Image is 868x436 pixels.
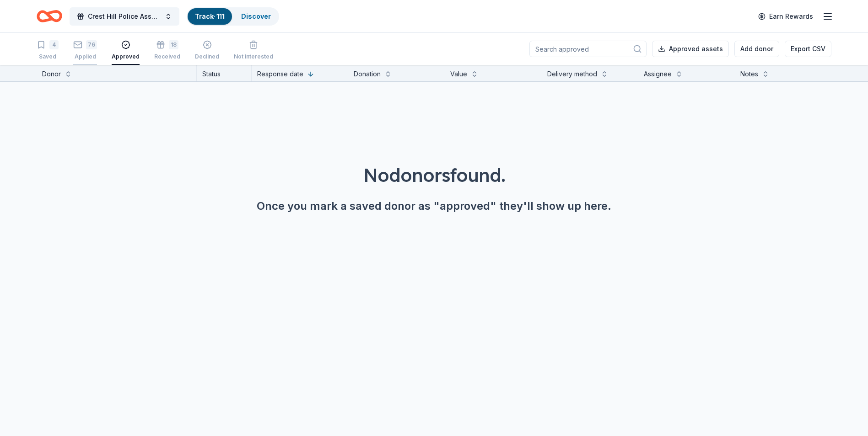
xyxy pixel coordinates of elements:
div: Donor [42,69,61,80]
a: Home [37,5,62,27]
div: Applied [73,53,97,60]
div: Notes [740,69,758,80]
div: 76 [86,40,97,49]
button: Track· 111Discover [187,7,279,26]
input: Search approved [529,41,647,57]
button: Approved [112,37,140,65]
div: No donors found. [22,162,846,188]
a: Discover [241,12,271,20]
button: 18Received [154,37,180,65]
div: Value [450,69,467,80]
a: Earn Rewards [753,8,819,25]
button: Add donor [734,41,779,57]
button: 76Applied [73,37,97,65]
div: Assignee [644,69,672,80]
div: Response date [257,69,303,80]
button: Not interested [234,37,273,65]
a: Track· 111 [195,12,225,20]
div: Once you mark a saved donor as "approved" they'll show up here. [22,199,846,213]
button: Approved assets [652,41,729,57]
div: Not interested [234,53,273,60]
button: 4Saved [37,37,59,65]
div: 18 [169,40,178,49]
div: Delivery method [547,69,597,80]
div: Saved [37,53,59,60]
div: Declined [195,53,219,60]
div: Donation [354,69,381,80]
button: Declined [195,37,219,65]
button: Export CSV [785,41,831,57]
div: 4 [49,40,59,49]
button: Crest Hill Police Association 15th Annual Golf Outing Fundraiser [70,7,179,26]
div: Status [197,65,252,81]
span: Crest Hill Police Association 15th Annual Golf Outing Fundraiser [88,11,161,22]
div: Approved [112,53,140,60]
div: Received [154,53,180,60]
